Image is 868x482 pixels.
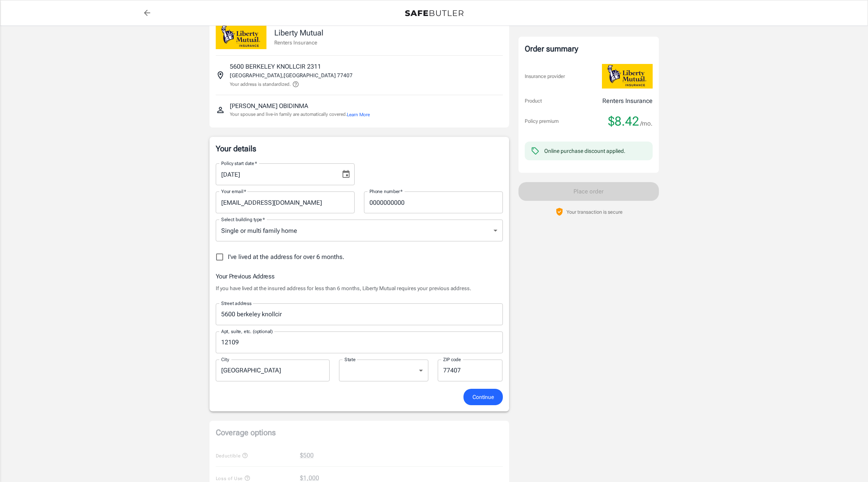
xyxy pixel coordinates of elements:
[544,147,625,155] div: Online purchase discount applied.
[221,356,229,363] label: City
[216,105,225,115] svg: Insured person
[405,10,463,16] img: Back to quotes
[216,191,355,213] input: Enter email
[347,111,370,118] button: Learn More
[221,328,273,335] label: Apt, suite, etc. (optional)
[221,160,257,167] label: Policy start date
[364,191,503,213] input: Enter number
[216,143,503,154] p: Your details
[230,62,321,71] p: 5600 BERKELEY KNOLLCIR 2311
[221,300,252,307] label: Street address
[139,5,155,21] a: back to quotes
[525,73,565,80] p: Insurance provider
[216,163,335,185] input: MM/DD/YYYY
[640,118,653,129] span: /mo.
[228,252,344,262] span: I've lived at the address for over 6 months.
[602,96,653,106] p: Renters Insurance
[216,71,225,80] svg: Insured address
[369,188,403,195] label: Phone number
[338,167,354,182] button: Choose date, selected date is Sep 28, 2025
[566,208,623,216] p: Your transaction is secure
[221,216,265,223] label: Select building type
[230,101,308,111] p: [PERSON_NAME] OBIDINMA
[525,117,559,125] p: Policy premium
[472,392,494,402] span: Continue
[608,113,639,129] span: $8.42
[274,39,323,46] p: Renters Insurance
[216,271,503,281] h6: Your Previous Address
[443,356,461,363] label: ZIP code
[230,81,291,88] p: Your address is standardized.
[344,356,356,363] label: State
[216,220,503,241] div: Single or multi family home
[602,64,653,89] img: Liberty Mutual
[525,43,653,55] div: Order summary
[274,27,323,39] p: Liberty Mutual
[216,25,266,49] img: Liberty Mutual
[525,97,542,105] p: Product
[230,111,370,118] p: Your spouse and live-in family are automatically covered.
[230,71,353,79] p: [GEOGRAPHIC_DATA] , [GEOGRAPHIC_DATA] 77407
[221,188,246,195] label: Your email
[463,389,503,406] button: Continue
[216,284,503,292] p: If you have lived at the insured address for less than 6 months, Liberty Mutual requires your pre...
